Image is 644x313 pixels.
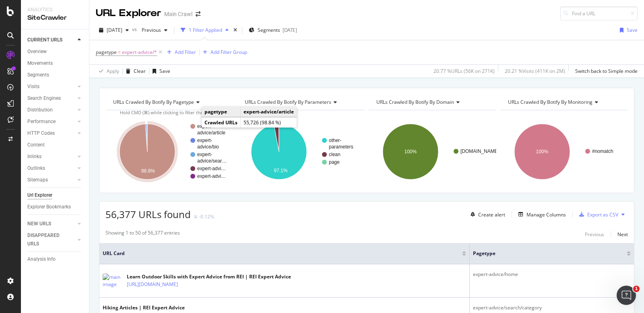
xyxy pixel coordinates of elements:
[197,166,226,171] text: expert-advi…
[237,117,365,187] div: A chart.
[27,82,39,91] div: Visits
[283,27,297,33] div: [DATE]
[560,6,638,21] input: Find a URL
[27,231,68,248] div: DISAPPEARED URLS
[27,141,45,149] div: Content
[27,152,75,161] a: Inlinks
[200,47,247,57] button: Add Filter Group
[241,107,297,117] td: expert-advice/article
[164,10,192,18] div: Main Crawl
[526,211,566,218] div: Manage Columns
[194,216,197,218] img: Equal
[107,68,119,74] div: Apply
[617,24,638,37] button: Save
[329,144,353,150] text: parameters
[329,159,340,165] text: page
[122,47,157,58] span: expert-advice/*
[197,138,212,143] text: expert-
[587,211,618,218] div: Export as CSV
[572,65,638,78] button: Switch back to Simple mode
[138,24,171,37] button: Previous
[258,27,280,33] span: Segments
[633,286,640,292] span: 1
[211,49,247,56] div: Add Filter Group
[375,96,489,109] h4: URLs Crawled By Botify By domain
[197,158,227,164] text: advice/sear…
[189,27,222,33] div: 1 Filter Applied
[105,117,233,187] svg: A chart.
[473,250,615,257] span: pagetype
[369,117,496,187] div: A chart.
[123,65,146,78] button: Clear
[197,173,226,179] text: expert-advi…
[376,99,454,105] span: URLs Crawled By Botify By domain
[245,99,331,105] span: URLs Crawled By Botify By parameters
[508,99,592,105] span: URLs Crawled By Botify By monitoring
[27,220,75,228] a: NEW URLS
[27,82,75,91] a: Visits
[617,229,628,239] button: Next
[141,168,155,174] text: 98.8%
[96,49,117,56] span: pagetype
[27,13,83,23] div: SiteCrawler
[27,94,61,103] div: Search Engines
[96,24,132,37] button: [DATE]
[105,229,180,239] div: Showing 1 to 50 of 56,377 entries
[197,124,212,129] text: expert-
[127,273,291,280] div: Learn Outdoor Skills with Expert Advice from REI | REI Expert Advice
[473,304,631,311] div: expert-advice/search/category
[199,213,214,220] div: -0.12%
[617,231,628,238] div: Next
[27,36,75,44] a: CURRENT URLS
[159,68,170,74] div: Save
[118,49,121,56] span: =
[536,149,549,154] text: 100%
[103,304,189,311] div: Hiking Articles | REI Expert Advice
[433,68,495,74] div: 20.77 % URLs ( 56K on 271K )
[505,68,565,74] div: 20.21 % Visits ( 411K on 2M )
[164,47,196,57] button: Add Filter
[27,203,83,211] a: Explorer Bookmarks
[27,71,83,79] a: Segments
[103,250,460,257] span: URL Card
[232,26,239,34] div: times
[202,117,241,128] td: Crawled URLs
[127,280,178,288] a: [URL][DOMAIN_NAME]
[27,106,53,114] div: Distribution
[27,176,48,184] div: Sitemaps
[27,117,56,126] div: Performance
[27,164,45,173] div: Outlinks
[27,191,83,200] a: Url Explorer
[329,152,341,157] text: clean
[27,117,75,126] a: Performance
[627,27,638,33] div: Save
[27,255,83,264] a: Analysis Info
[132,26,138,33] span: vs
[178,24,232,37] button: 1 Filter Applied
[27,203,71,211] div: Explorer Bookmarks
[27,191,52,200] div: Url Explorer
[241,117,297,128] td: 55,726 (98.84 %)
[478,211,505,218] div: Create alert
[120,109,219,115] span: Hold CMD (⌘) while clicking to filter the report.
[575,68,638,74] div: Switch back to Simple mode
[27,129,75,138] a: HTTP Codes
[500,117,628,187] svg: A chart.
[111,96,226,109] h4: URLs Crawled By Botify By pagetype
[585,231,604,238] div: Previous
[27,141,83,149] a: Content
[617,286,636,305] iframe: Intercom live chat
[197,130,225,136] text: advice/article
[105,208,191,221] span: 56,377 URLs found
[149,65,170,78] button: Save
[27,59,53,68] div: Movements
[329,138,341,143] text: other-
[197,152,212,157] text: expert-
[196,11,200,17] div: arrow-right-arrow-left
[27,106,75,114] a: Distribution
[27,231,75,248] a: DISAPPEARED URLS
[175,49,196,56] div: Add Filter
[27,164,75,173] a: Outlinks
[113,99,194,105] span: URLs Crawled By Botify By pagetype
